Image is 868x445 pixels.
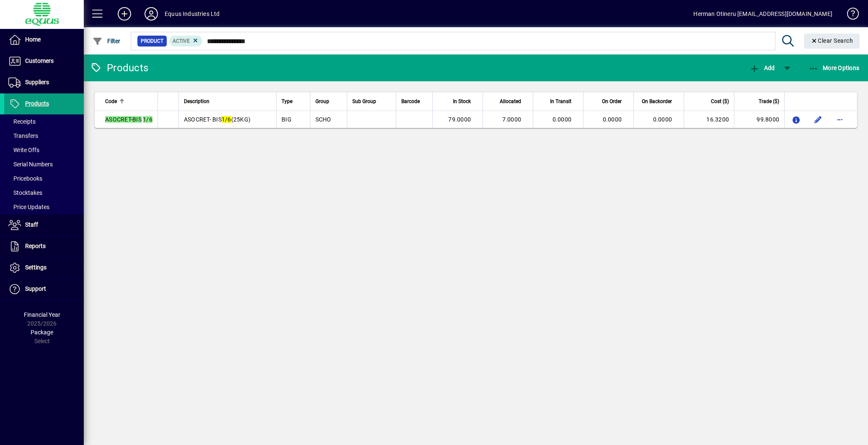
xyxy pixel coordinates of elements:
[747,60,777,75] button: Add
[105,97,152,106] div: Code
[4,186,84,200] a: Stocktakes
[25,221,38,228] span: Staff
[502,116,522,123] span: 7.0000
[25,264,46,271] span: Settings
[25,285,46,292] span: Support
[4,29,84,50] a: Home
[4,143,84,157] a: Write Offs
[833,113,847,126] button: More options
[500,97,521,106] span: Allocated
[4,215,84,235] a: Staff
[111,6,138,21] button: Add
[90,61,148,75] div: Products
[538,97,579,106] div: In Transit
[8,189,42,196] span: Stocktakes
[401,97,427,106] div: Barcode
[282,116,292,123] span: BIG
[453,97,471,106] span: In Stock
[811,113,825,126] button: Edit
[4,236,84,257] a: Reports
[4,51,84,72] a: Customers
[438,97,478,106] div: In Stock
[4,279,84,300] a: Support
[639,97,679,106] div: On Backorder
[811,37,853,44] span: Clear Search
[138,6,165,21] button: Profile
[550,97,571,106] span: In Transit
[711,97,729,106] span: Cost ($)
[25,79,49,85] span: Suppliers
[809,65,860,71] span: More Options
[25,243,46,249] span: Reports
[90,34,123,49] button: Filter
[734,111,784,128] td: 99.8000
[141,37,163,45] span: Product
[184,97,271,106] div: Description
[653,116,672,123] span: 0.0000
[488,97,529,106] div: Allocated
[804,34,860,49] button: Clear
[4,171,84,186] a: Pricebooks
[25,100,49,107] span: Products
[169,36,203,47] mat-chip: Activation Status: Active
[184,116,251,123] span: ASOCRET- BIS (25KG)
[603,116,622,123] span: 0.0000
[642,97,672,106] span: On Backorder
[143,116,152,123] em: 1/6
[315,97,342,106] div: Group
[8,161,53,168] span: Serial Numbers
[589,97,629,106] div: On Order
[282,97,292,106] span: Type
[4,72,84,93] a: Suppliers
[4,157,84,171] a: Serial Numbers
[759,97,779,106] span: Trade ($)
[448,116,471,123] span: 79.0000
[684,111,734,128] td: 16.3200
[184,97,209,106] span: Description
[93,38,121,44] span: Filter
[24,311,60,318] span: Financial Year
[105,116,142,123] em: ASOCRET-BIS
[352,97,391,106] div: Sub Group
[25,57,54,64] span: Customers
[31,329,53,336] span: Package
[401,97,420,106] span: Barcode
[4,114,84,129] a: Receipts
[8,118,36,125] span: Receipts
[315,116,331,123] span: SCHO
[693,7,832,21] div: Herman Otineru [EMAIL_ADDRESS][DOMAIN_NAME]
[8,175,42,182] span: Pricebooks
[8,147,39,153] span: Write Offs
[602,97,622,106] span: On Order
[4,257,84,278] a: Settings
[4,129,84,143] a: Transfers
[222,116,231,123] em: 1/6
[173,38,190,44] span: Active
[315,97,329,106] span: Group
[352,97,376,106] span: Sub Group
[165,7,220,21] div: Equus Industries Ltd
[105,97,117,106] span: Code
[8,132,38,139] span: Transfers
[25,36,41,43] span: Home
[553,116,572,123] span: 0.0000
[4,200,84,214] a: Price Updates
[282,97,305,106] div: Type
[841,2,858,29] a: Knowledge Base
[749,65,775,71] span: Add
[806,60,862,75] button: More Options
[8,204,49,210] span: Price Updates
